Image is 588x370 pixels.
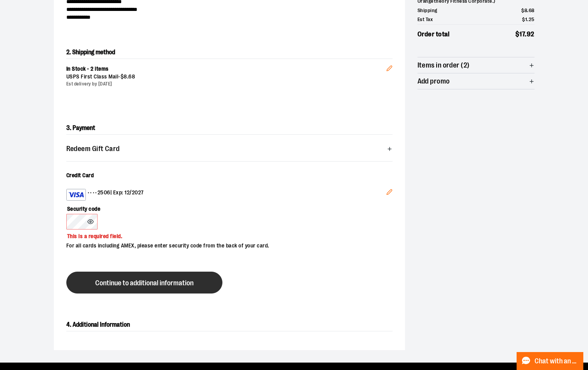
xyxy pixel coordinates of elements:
h2: 2. Shipping method [66,46,393,59]
span: Continue to additional information [95,279,194,287]
span: 17 [519,30,525,38]
button: Edit [380,53,399,80]
div: USPS First Class Mail - [66,73,386,81]
span: 68 [128,73,135,80]
div: Est delivery by [DATE] [66,81,386,87]
button: Redeem Gift Card [66,141,393,157]
span: $ [521,7,524,13]
span: Items in order (2) [417,62,470,69]
div: •••• 2506 | Exp: 12/2027 [66,189,386,201]
span: Chat with an Expert [535,358,579,365]
button: Items in order (2) [417,57,535,73]
span: Credit Card [66,172,94,178]
span: Order total [417,29,450,39]
span: Redeem Gift Card [66,145,120,153]
img: Visa card example showing the 16-digit card number on the front of the card [68,190,84,199]
span: 25 [529,16,535,22]
div: In Stock - 2 items [66,65,386,73]
span: 92 [527,30,535,38]
span: 68 [529,7,535,13]
span: . [527,7,529,13]
span: 8 [524,7,528,13]
span: 1 [525,16,528,22]
span: $ [522,16,525,22]
span: Est Tax [417,16,433,23]
button: Chat with an Expert [517,352,584,370]
span: . [527,16,529,22]
p: This is a required field. [66,229,385,240]
button: Continue to additional information [66,272,222,294]
span: $ [121,73,124,80]
h2: 4. Additional Information [66,318,393,331]
span: . [127,73,129,80]
p: For all cards including AMEX, please enter security code from the back of your card. [66,240,385,250]
span: Shipping [417,7,437,14]
h2: 3. Payment [66,122,393,135]
span: 8 [124,73,127,80]
span: Add promo [417,78,450,85]
span: . [525,30,527,38]
span: $ [515,30,520,38]
button: Add promo [417,73,535,89]
button: Edit [380,183,399,204]
label: Security code [66,201,385,214]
